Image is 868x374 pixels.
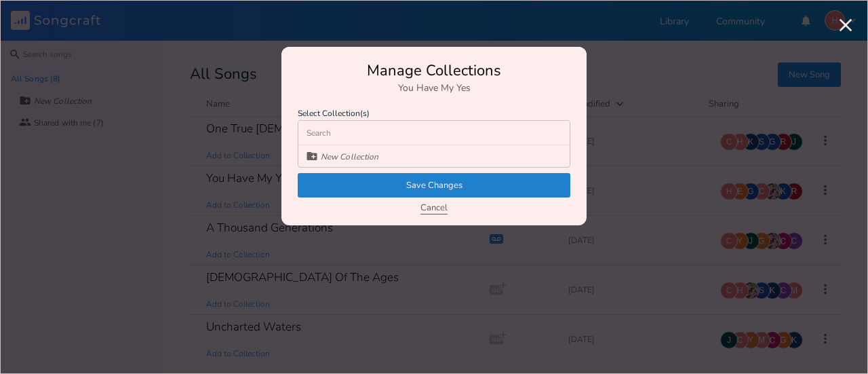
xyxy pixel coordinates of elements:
div: Manage Collections [298,63,570,78]
div: You Have My Yes [298,83,570,93]
button: Save Changes [298,173,570,198]
button: Cancel [420,203,448,214]
div: New Collection [321,153,378,161]
label: Select Collection(s) [298,109,570,117]
input: Search [298,121,570,145]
